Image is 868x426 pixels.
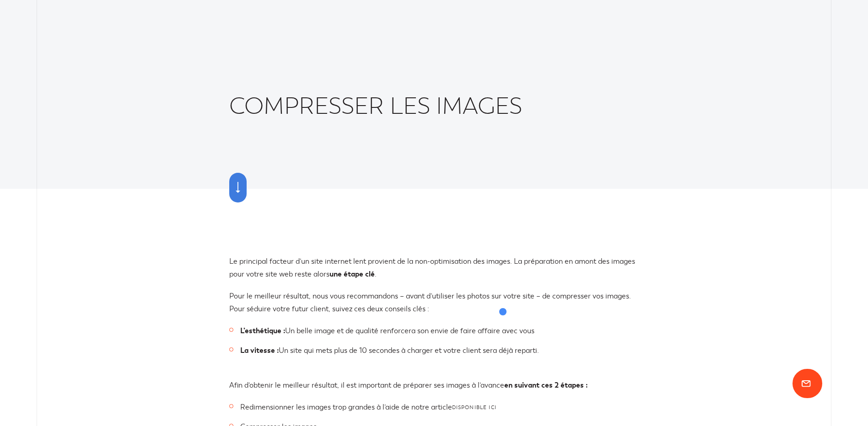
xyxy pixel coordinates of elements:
[229,290,639,315] p: Pour le meilleur résultat, nous vous recommandons – avant d’utiliser les photos sur votre site – ...
[229,93,522,120] span: Compresser les images
[452,403,496,412] a: disponible ici
[240,326,285,335] strong: L’esthétique :
[229,344,639,357] li: Un site qui mets plus de 10 secondes à charger et votre client sera déjà reparti.
[229,401,639,414] li: Redimensionner les images trop grandes à l’aide de notre article
[229,379,639,392] p: Afin d’obtenir le meilleur résultat, il est important de préparer ses images à l’avance
[229,325,639,337] li: Un belle image et de qualité renforcera son envie de faire affaire avec vous
[240,346,279,355] strong: La vitesse :
[504,380,588,390] strong: en suivant ces 2 étapes :
[229,255,639,281] p: Le principal facteur d’un site internet lent provient de la non-optimisation des images. La prépa...
[329,269,375,279] strong: une étape clé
